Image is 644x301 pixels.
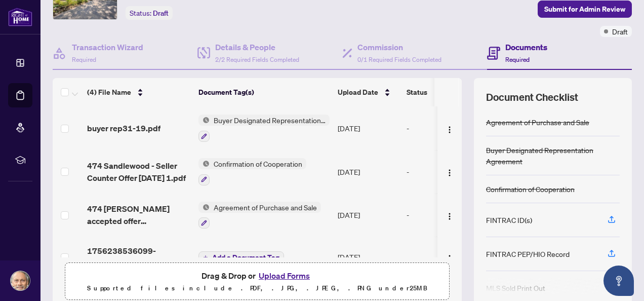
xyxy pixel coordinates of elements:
span: Draft [612,26,628,37]
img: Logo [446,212,454,220]
button: Status IconAgreement of Purchase and Sale [198,202,321,229]
div: - [407,251,485,262]
h4: Documents [505,41,547,53]
span: (4) File Name [87,87,131,98]
button: Upload Forms [256,269,313,282]
span: Required [505,56,530,63]
button: Add a Document Tag [198,250,284,264]
button: Status IconBuyer Designated Representation Agreement [198,115,330,142]
button: Logo [441,164,458,180]
h4: Transaction Wizard [72,41,143,53]
th: (4) File Name [83,78,194,106]
div: Agreement of Purchase and Sale [486,117,589,128]
img: Logo [446,254,454,262]
div: Buyer Designated Representation Agreement [486,144,620,167]
button: Open asap [603,266,634,296]
h4: Details & People [215,41,299,53]
img: logo [8,8,32,26]
span: 474 [PERSON_NAME] accepted offer acknowledged .pdf [87,203,190,227]
span: 474 Sandlewood - Seller Counter Offer [DATE] 1.pdf [87,160,190,184]
span: buyer rep31-19.pdf [87,122,160,134]
span: Submit for Admin Review [544,1,625,17]
span: 1756238536099-August182025-474SandlewoodRoad-SC.pdf [87,245,190,269]
div: Status: [126,6,173,20]
span: Buyer Designated Representation Agreement [210,115,330,126]
td: [DATE] [334,150,402,194]
button: Logo [441,207,458,223]
img: Profile Icon [11,271,30,290]
td: [DATE] [334,194,402,237]
th: Upload Date [334,78,402,106]
div: - [407,123,485,134]
span: Upload Date [338,87,378,98]
td: [DATE] [334,106,402,150]
td: [DATE] [334,237,402,277]
img: Status Icon [198,202,210,213]
span: 0/1 Required Fields Completed [357,56,441,63]
span: Required [72,56,96,63]
button: Logo [441,249,458,265]
th: Status [402,78,489,106]
button: Submit for Admin Review [538,1,632,18]
span: Agreement of Purchase and Sale [210,202,321,213]
div: - [407,209,485,220]
div: Confirmation of Cooperation [486,183,575,195]
div: - [407,166,485,177]
h4: Commission [357,41,441,53]
img: Status Icon [198,158,210,169]
button: Status IconConfirmation of Cooperation [198,158,306,185]
img: Logo [446,169,454,177]
img: Logo [446,126,454,134]
span: Confirmation of Cooperation [210,158,306,169]
span: Document Checklist [486,90,578,104]
span: 2/2 Required Fields Completed [215,56,299,63]
span: Draft [153,9,169,18]
button: Logo [441,120,458,136]
div: FINTRAC PEP/HIO Record [486,248,570,259]
span: Status [407,87,427,98]
span: Drag & Drop orUpload FormsSupported files include .PDF, .JPG, .JPEG, .PNG under25MB [65,263,449,300]
span: plus [203,255,208,260]
span: Drag & Drop or [202,269,313,282]
span: Add a Document Tag [212,254,279,261]
button: Add a Document Tag [198,251,284,264]
img: Status Icon [198,115,210,126]
div: FINTRAC ID(s) [486,214,532,225]
th: Document Tag(s) [194,78,334,106]
p: Supported files include .PDF, .JPG, .JPEG, .PNG under 25 MB [71,282,443,294]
